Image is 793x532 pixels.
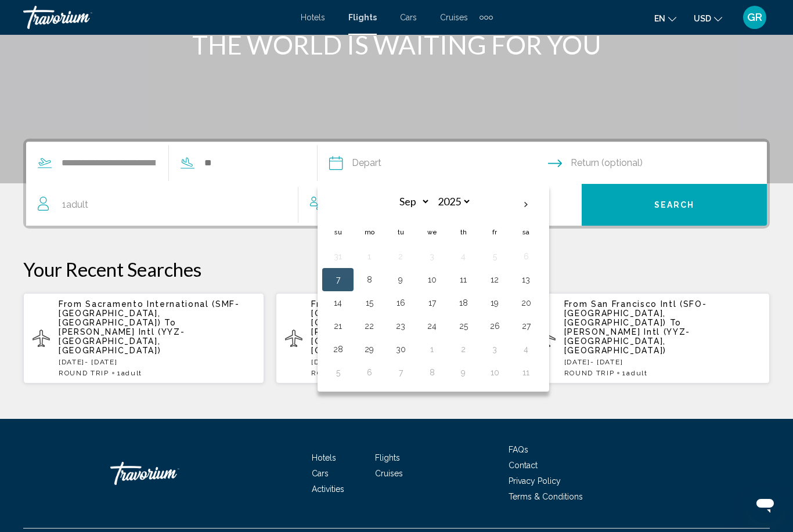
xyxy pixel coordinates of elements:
[485,248,504,265] button: Day 5
[423,318,441,334] button: Day 24
[440,13,468,22] a: Cruises
[392,191,430,212] select: Select month
[548,142,767,184] button: Return date
[564,299,707,327] span: San Francisco Intl (SFO-[GEOGRAPHIC_DATA], [GEOGRAPHIC_DATA])
[564,369,615,377] span: ROUND TRIP
[62,197,88,213] span: 1
[360,248,379,265] button: Day 1
[423,272,441,288] button: Day 10
[348,13,377,22] a: Flights
[654,14,665,23] span: en
[564,358,760,366] p: [DATE] - [DATE]
[517,364,535,381] button: Day 11
[329,341,347,357] button: Day 28
[276,292,517,384] button: From Sacramento International (SMF-[GEOGRAPHIC_DATA], [GEOGRAPHIC_DATA]) To [PERSON_NAME] Intl (Y...
[517,318,535,334] button: Day 27
[454,318,473,334] button: Day 25
[529,292,770,384] button: From San Francisco Intl (SFO-[GEOGRAPHIC_DATA], [GEOGRAPHIC_DATA]) To [PERSON_NAME] Intl (YYZ-[GE...
[391,248,410,265] button: Day 2
[311,358,507,366] p: [DATE] - [DATE]
[510,191,542,218] button: Next month
[391,295,410,311] button: Day 16
[517,272,535,288] button: Day 13
[26,184,582,226] button: Travelers: 1 adult, 0 children
[360,272,379,288] button: Day 8
[670,318,682,327] span: To
[454,341,473,357] button: Day 2
[391,272,410,288] button: Day 9
[311,299,335,309] span: From
[391,341,410,357] button: Day 30
[626,369,647,377] span: Adult
[117,369,142,377] span: 1
[311,369,362,377] span: ROUND TRIP
[485,295,504,311] button: Day 19
[59,299,240,327] span: Sacramento International (SMF-[GEOGRAPHIC_DATA], [GEOGRAPHIC_DATA])
[509,461,538,470] a: Contact
[434,191,471,212] select: Select year
[485,318,504,334] button: Day 26
[517,248,535,265] button: Day 6
[454,295,473,311] button: Day 18
[454,364,473,381] button: Day 9
[360,341,379,357] button: Day 29
[301,13,325,22] a: Hotels
[517,295,535,311] button: Day 20
[694,14,711,23] span: USD
[59,369,109,377] span: ROUND TRIP
[59,358,255,366] p: [DATE] - [DATE]
[622,369,647,377] span: 1
[360,295,379,311] button: Day 15
[509,476,561,486] span: Privacy Policy
[423,341,441,357] button: Day 1
[582,184,767,226] button: Search
[23,292,264,384] button: From Sacramento International (SMF-[GEOGRAPHIC_DATA], [GEOGRAPHIC_DATA]) To [PERSON_NAME] Intl (Y...
[654,201,695,210] span: Search
[66,199,88,210] span: Adult
[485,364,504,381] button: Day 10
[375,453,400,462] a: Flights
[329,142,548,184] button: Depart date
[360,364,379,381] button: Day 6
[375,469,403,478] a: Cruises
[454,248,473,265] button: Day 4
[391,318,410,334] button: Day 23
[571,155,643,171] span: Return (optional)
[329,364,347,381] button: Day 5
[485,272,504,288] button: Day 12
[26,142,767,226] div: Search widget
[329,248,347,265] button: Day 31
[654,10,676,27] button: Change language
[391,364,410,381] button: Day 7
[423,295,441,311] button: Day 17
[121,369,142,377] span: Adult
[312,453,336,462] span: Hotels
[23,6,289,29] a: Travorium
[23,258,770,281] p: Your Recent Searches
[747,12,762,23] span: GR
[740,5,770,30] button: User Menu
[509,445,528,454] a: FAQs
[312,469,329,478] a: Cars
[329,295,347,311] button: Day 14
[480,8,493,27] button: Extra navigation items
[454,272,473,288] button: Day 11
[311,299,492,327] span: Sacramento International (SMF-[GEOGRAPHIC_DATA], [GEOGRAPHIC_DATA])
[564,327,690,355] span: [PERSON_NAME] Intl (YYZ-[GEOGRAPHIC_DATA], [GEOGRAPHIC_DATA])
[312,484,344,494] a: Activities
[747,486,784,523] iframe: Button to launch messaging window
[329,272,347,288] button: Day 7
[179,30,614,60] h1: THE WORLD IS WAITING FOR YOU
[329,318,347,334] button: Day 21
[423,248,441,265] button: Day 3
[400,13,417,22] a: Cars
[110,456,226,491] a: Travorium
[311,327,437,355] span: [PERSON_NAME] Intl (YYZ-[GEOGRAPHIC_DATA], [GEOGRAPHIC_DATA])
